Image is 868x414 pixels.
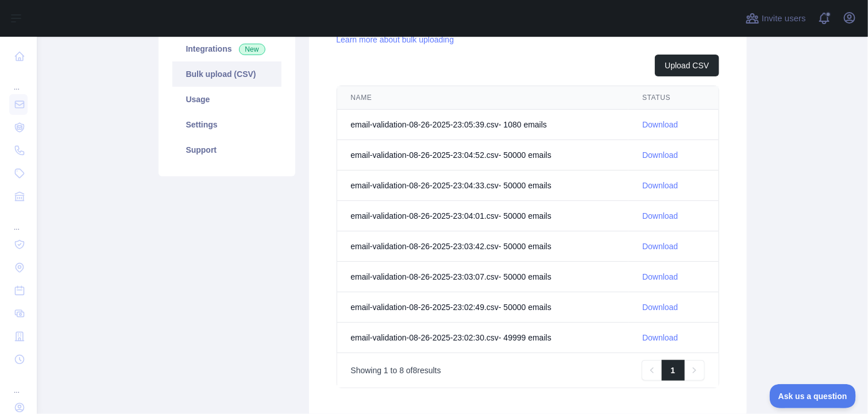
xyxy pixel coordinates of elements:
[172,36,281,61] a: Integrations New
[337,231,629,262] td: email-validation-08-26-2025-23:03:42.csv - 50000 email s
[642,360,705,381] nav: Pagination
[337,86,629,110] th: NAME
[642,333,678,342] a: Download
[337,171,629,201] td: email-validation-08-26-2025-23:04:33.csv - 50000 email s
[337,262,629,292] td: email-validation-08-26-2025-23:03:07.csv - 50000 email s
[337,110,629,140] td: email-validation-08-26-2025-23:05:39.csv - 1080 email s
[399,366,404,375] span: 8
[662,360,685,381] a: 1
[642,181,678,190] a: Download
[628,86,718,110] th: STATUS
[337,323,629,353] td: email-validation-08-26-2025-23:02:30.csv - 49999 email s
[642,303,678,312] a: Download
[762,12,806,25] span: Invite users
[337,140,629,171] td: email-validation-08-26-2025-23:04:52.csv - 50000 email s
[413,366,418,375] span: 8
[642,120,678,129] a: Download
[172,137,281,162] a: Support
[655,55,719,76] button: Upload CSV
[172,61,281,87] a: Bulk upload (CSV)
[642,242,678,251] a: Download
[9,69,28,92] div: ...
[642,272,678,281] a: Download
[9,209,28,232] div: ...
[743,9,808,28] button: Invite users
[770,384,857,408] iframe: Toggle Customer Support
[642,211,678,220] a: Download
[172,87,281,112] a: Usage
[337,201,629,231] td: email-validation-08-26-2025-23:04:01.csv - 50000 email s
[239,44,265,55] span: New
[642,150,678,160] a: Download
[9,372,28,395] div: ...
[337,35,454,44] a: Learn more about bulk uploading
[172,112,281,137] a: Settings
[337,292,629,323] td: email-validation-08-26-2025-23:02:49.csv - 50000 email s
[351,365,441,376] p: Showing to of results
[384,366,388,375] span: 1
